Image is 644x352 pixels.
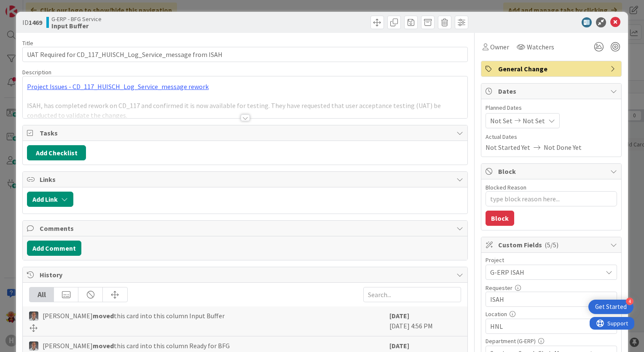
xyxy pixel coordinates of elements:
[486,284,513,292] label: Requester
[22,47,468,62] input: type card name here...
[93,311,114,320] b: moved
[29,341,38,351] img: PS
[40,270,452,280] span: History
[389,341,409,350] b: [DATE]
[498,64,606,74] span: General Change
[490,116,513,126] span: Not Set
[29,311,38,321] img: PS
[51,22,102,29] b: Input Buffer
[486,311,617,317] div: Location
[40,223,452,233] span: Comments
[18,1,38,11] span: Support
[498,86,606,96] span: Dates
[43,311,225,321] span: [PERSON_NAME] this card into this column Input Buffer
[29,18,42,27] b: 1469
[486,133,617,141] span: Actual Dates
[22,39,33,47] label: Title
[93,341,114,350] b: moved
[545,241,558,249] span: ( 5/5 )
[22,17,42,27] span: ID
[595,303,627,311] div: Get Started
[389,311,409,320] b: [DATE]
[498,240,606,250] span: Custom Fields
[486,257,617,263] div: Project
[27,241,81,256] button: Add Comment
[486,103,617,112] span: Planned Dates
[486,338,617,344] div: Department (G-ERP)
[523,116,545,126] span: Not Set
[486,184,526,191] label: Blocked Reason
[498,166,606,176] span: Block
[43,341,230,351] span: [PERSON_NAME] this card into this column Ready for BFG
[490,321,602,331] span: HNL
[51,16,102,22] span: G-ERP - BFG Service
[626,298,633,305] div: 4
[588,300,633,314] div: Open Get Started checklist, remaining modules: 4
[22,68,51,76] span: Description
[363,287,461,302] input: Search...
[40,174,452,184] span: Links
[27,82,209,91] a: Project Issues - CD_117_HUISCH_Log_Service_message rework
[40,128,452,138] span: Tasks
[30,287,54,302] div: All
[527,42,554,52] span: Watchers
[486,211,514,226] button: Block
[490,42,509,52] span: Owner
[486,142,530,152] span: Not Started Yet
[389,311,461,332] div: [DATE] 4:56 PM
[544,142,582,152] span: Not Done Yet
[27,145,86,160] button: Add Checklist
[490,266,598,278] span: G-ERP ISAH
[27,192,73,207] button: Add Link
